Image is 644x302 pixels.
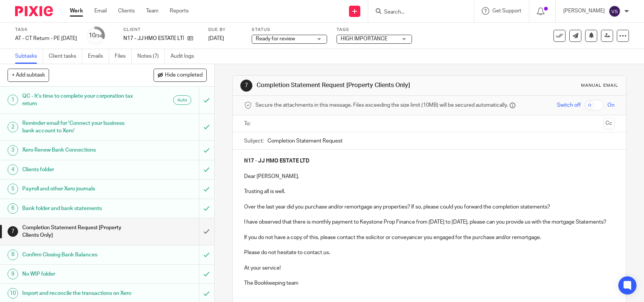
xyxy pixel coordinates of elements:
[171,49,200,64] a: Audit logs
[8,122,18,132] div: 2
[256,36,295,41] span: Ready for review
[581,83,618,89] div: Manual email
[8,288,18,299] div: 10
[255,101,508,109] span: Secure the attachments in this message. Files exceeding the size limit (10MB) will be secured aut...
[8,203,18,214] div: 6
[22,90,135,110] h1: QC - It's time to complete your corporation tax return
[22,164,135,175] h1: Clients folder
[15,35,77,42] div: AT - CT Return - PE [DATE]
[94,7,107,15] a: Email
[115,49,132,64] a: Files
[337,27,412,33] label: Tags
[383,9,451,16] input: Search
[89,31,102,40] div: 10
[22,288,135,299] h1: Import and reconcile the transactions on Xero
[244,158,309,164] strong: N17 - JJ HMO ESTATE LTD
[137,49,165,64] a: Notes (7)
[557,101,581,109] span: Switch off
[8,95,18,105] div: 1
[15,49,43,64] a: Subtasks
[15,35,77,42] div: AT - CT Return - PE 31-01-2025
[8,250,18,260] div: 8
[22,268,135,280] h1: No WIP folder
[22,144,135,156] h1: Xero Renew Bank Connections
[208,36,224,41] span: [DATE]
[244,249,614,256] p: Please do not hesitate to contact us.
[244,279,614,287] p: The Bookkeeping team
[8,164,18,175] div: 4
[118,7,135,15] a: Clients
[22,222,135,241] h1: Completion Statement Request [Property Clients Only]
[8,184,18,194] div: 5
[492,8,521,14] span: Get Support
[607,101,615,109] span: On
[22,203,135,214] h1: Bank folder and bank statements
[22,118,135,137] h1: Reminder email for 'Connect your business bank account to Xero'
[244,173,614,180] p: Dear [PERSON_NAME],
[8,69,49,81] button: + Add subtask
[244,203,614,211] p: Over the last year did you purchase and/or remortgage any properties? If so, please could you for...
[154,69,207,81] button: Hide completed
[8,269,18,279] div: 9
[8,145,18,156] div: 3
[244,234,614,241] p: If you do not have a copy of this, please contact the solicitor or conveyancer you engaged for th...
[208,27,242,33] label: Due by
[170,7,189,15] a: Reports
[244,264,614,272] p: At your service!
[95,34,102,38] small: /34
[257,81,446,89] h1: Completion Statement Request [Property Clients Only]
[244,137,264,145] label: Subject:
[252,27,327,33] label: Status
[563,7,605,15] p: [PERSON_NAME]
[22,183,135,195] h1: Payroll and other Xero journals
[70,7,83,15] a: Work
[244,218,614,226] p: I have observed that there is monthly payment to Keystone Prop Finance from [DATE] to [DATE], ple...
[165,72,203,78] span: Hide completed
[244,120,252,127] label: To:
[146,7,158,15] a: Team
[173,95,191,105] div: Auto
[123,27,199,33] label: Client
[15,27,77,33] label: Task
[22,249,135,261] h1: Confirm Closing Bank Balances
[8,226,18,237] div: 7
[244,188,614,195] p: Trusting all is well.
[603,118,615,129] button: Cc
[341,36,387,41] span: HIGH IMPORTANCE
[609,5,621,17] img: svg%3E
[49,49,82,64] a: Client tasks
[15,6,53,16] img: Pixie
[88,49,109,64] a: Emails
[240,80,252,92] div: 7
[123,35,184,42] p: N17 - JJ HMO ESTATE LTD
